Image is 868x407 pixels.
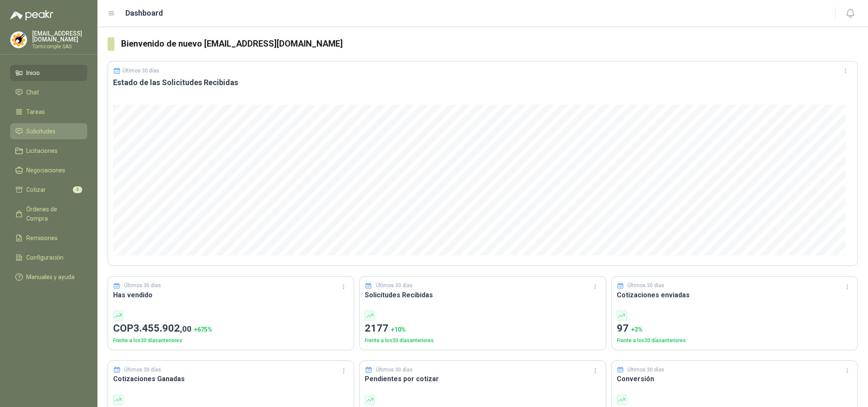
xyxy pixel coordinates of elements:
[365,374,600,384] h3: Pendientes por cotizar
[617,374,852,384] h3: Conversión
[10,201,87,227] a: Órdenes de Compra
[10,143,87,159] a: Licitaciones
[10,65,87,81] a: Inicio
[10,249,87,266] a: Configuración
[121,37,858,50] h3: Bienvenido de nuevo [EMAIL_ADDRESS][DOMAIN_NAME]
[10,269,87,285] a: Manuales y ayuda
[617,321,852,337] p: 97
[365,321,600,337] p: 2177
[376,282,413,290] p: Últimos 30 días
[26,272,75,282] span: Manuales y ayuda
[26,107,45,116] span: Tareas
[10,182,87,198] a: Cotizar3
[26,146,58,155] span: Licitaciones
[73,186,82,193] span: 3
[627,366,664,374] p: Últimos 30 días
[365,290,600,300] h3: Solicitudes Recibidas
[376,366,413,374] p: Últimos 30 días
[26,68,40,78] span: Inicio
[26,185,46,194] span: Cotizar
[10,104,87,120] a: Tareas
[113,290,349,300] h3: Has vendido
[631,326,643,333] span: + 3 %
[26,205,79,223] span: Órdenes de Compra
[32,44,87,49] p: Tornicomple SAS
[26,127,55,136] span: Solicitudes
[124,282,161,290] p: Últimos 30 días
[627,282,664,290] p: Últimos 30 días
[113,337,349,345] p: Frente a los 30 días anteriores
[133,322,191,334] span: 3.455.902
[391,326,406,333] span: + 10 %
[194,326,212,333] span: + 675 %
[26,253,64,262] span: Configuración
[26,233,58,243] span: Remisiones
[617,290,852,300] h3: Cotizaciones enviadas
[125,7,163,19] h1: Dashboard
[11,32,27,48] img: Company Logo
[10,84,87,100] a: Chat
[10,230,87,246] a: Remisiones
[365,337,600,345] p: Frente a los 30 días anteriores
[10,10,53,20] img: Logo peakr
[113,78,852,88] h3: Estado de las Solicitudes Recibidas
[617,337,852,345] p: Frente a los 30 días anteriores
[26,166,65,175] span: Negociaciones
[180,324,191,334] span: ,00
[10,162,87,178] a: Negociaciones
[26,88,39,97] span: Chat
[113,321,349,337] p: COP
[32,30,87,42] p: [EMAIL_ADDRESS][DOMAIN_NAME]
[122,68,159,74] p: Últimos 30 días
[124,366,161,374] p: Últimos 30 días
[10,123,87,139] a: Solicitudes
[113,374,349,384] h3: Cotizaciones Ganadas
